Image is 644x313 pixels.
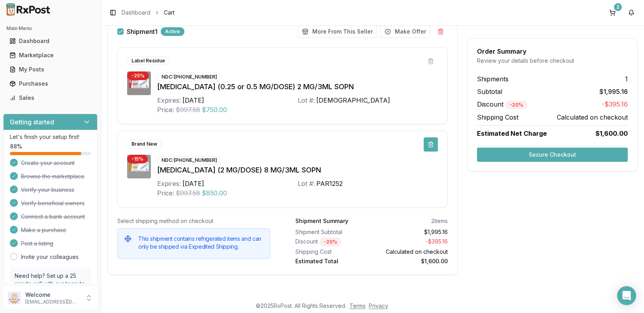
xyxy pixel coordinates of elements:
[164,9,175,17] span: Cart
[617,286,636,305] div: Open Intercom Messenger
[375,248,448,256] div: Calculated on checkout
[21,253,79,261] a: Invite your colleagues
[21,226,66,234] span: Make a purchase
[21,172,84,180] span: Browse the marketplace
[21,240,53,247] span: Post a listing
[602,99,628,109] span: -$395.16
[9,80,91,88] div: Purchases
[25,299,80,305] p: [EMAIL_ADDRESS][DOMAIN_NAME]
[3,77,98,90] button: Purchases
[477,112,518,122] span: Shipping Cost
[606,6,619,19] button: 2
[122,9,175,17] nav: breadcrumb
[202,105,227,114] span: $750.00
[9,51,91,59] div: Marketplace
[375,228,448,236] div: $1,995.16
[9,66,91,73] div: My Posts
[477,129,547,137] span: Estimated Net Charge
[298,25,377,38] button: More From This Seller
[127,140,161,148] div: Brand New
[295,248,368,256] div: Shipping Cost
[6,62,94,77] a: My Posts
[157,73,222,81] div: NDC: [PHONE_NUMBER]
[295,257,368,265] div: Estimated Total
[316,96,390,105] div: [DEMOGRAPHIC_DATA]
[127,56,169,65] div: Label Residue
[505,101,528,109] div: - 20 %
[127,71,151,95] img: Ozempic (0.25 or 0.5 MG/DOSE) 2 MG/3ML SOPN
[295,228,368,236] div: Shipment Subtotal
[3,3,54,16] img: RxPost Logo
[431,217,448,225] div: 2 items
[10,133,91,141] p: Let's finish your setup first!
[176,105,200,114] span: $997.58
[202,188,227,198] span: $850.00
[614,3,622,11] div: 2
[122,9,150,17] a: Dashboard
[15,272,86,296] p: Need help? Set up a 25 minute call with our team to set up.
[21,199,84,207] span: Verify beneficial owners
[182,96,204,105] div: [DATE]
[295,217,348,225] div: Shipment Summary
[375,257,448,265] div: $1,600.00
[6,91,94,105] a: Sales
[182,179,204,188] div: [DATE]
[6,48,94,62] a: Marketplace
[477,48,628,54] div: Order Summary
[21,159,75,167] span: Create your account
[157,156,222,165] div: NDC: [PHONE_NUMBER]
[625,74,628,84] span: 1
[127,71,149,80] div: - 25 %
[595,129,628,138] span: $1,600.00
[319,238,342,246] div: - 20 %
[6,77,94,91] a: Purchases
[599,87,628,96] span: $1,995.16
[477,87,502,96] span: Subtotal
[6,34,94,48] a: Dashboard
[477,100,528,108] span: Discount
[157,96,181,105] div: Expires:
[25,291,80,299] p: Welcome
[6,25,94,32] h2: Main Menu
[138,235,263,251] h5: This shipment contains refrigerated items and can only be shipped via Expedited Shipping.
[21,186,74,194] span: Verify your business
[295,238,368,246] div: Discount
[9,37,91,45] div: Dashboard
[557,112,628,122] span: Calculated on checkout
[9,94,91,102] div: Sales
[10,117,54,127] h3: Getting started
[3,35,98,47] button: Dashboard
[375,238,448,246] div: - $395.16
[21,213,85,221] span: Connect a bank account
[298,96,315,105] div: Lot #:
[10,142,22,150] span: 88 %
[157,105,174,114] div: Price:
[369,302,388,309] a: Privacy
[127,155,151,178] img: Ozempic (2 MG/DOSE) 8 MG/3ML SOPN
[477,57,628,65] div: Review your details before checkout
[157,165,438,176] div: [MEDICAL_DATA] (2 MG/DOSE) 8 MG/3ML SOPN
[117,217,270,225] div: Select shipping method on checkout
[349,302,366,309] a: Terms
[157,179,181,188] div: Expires:
[477,148,628,162] button: Secure Checkout
[477,74,509,84] span: Shipments
[157,81,438,92] div: [MEDICAL_DATA] (0.25 or 0.5 MG/DOSE) 2 MG/3ML SOPN
[157,188,174,198] div: Price:
[3,49,98,62] button: Marketplace
[316,179,343,188] div: PAR1252
[380,25,430,38] button: Make Offer
[3,92,98,104] button: Sales
[127,28,158,35] label: Shipment 1
[8,292,21,304] img: User avatar
[298,179,315,188] div: Lot #:
[3,63,98,76] button: My Posts
[176,188,200,198] span: $997.58
[161,27,184,36] div: Active
[127,155,148,163] div: - 15 %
